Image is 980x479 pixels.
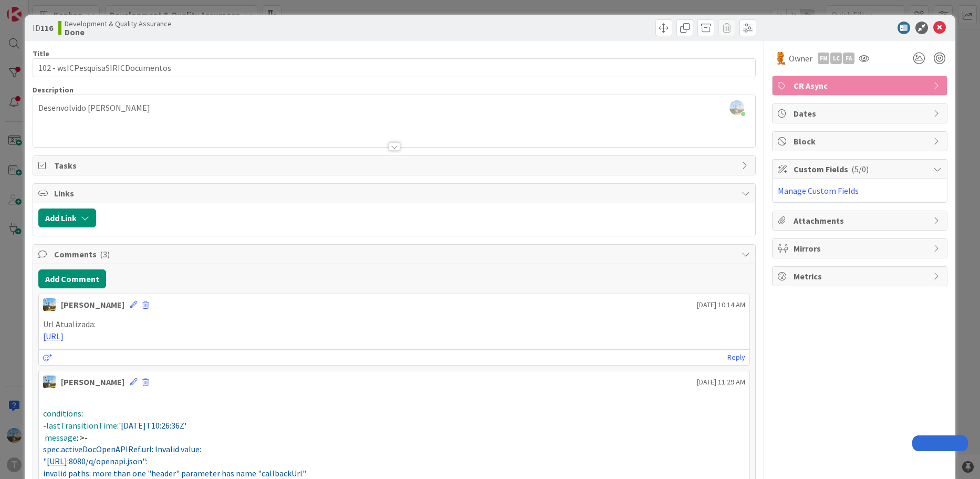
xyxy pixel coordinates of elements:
img: DG [43,376,56,388]
span: :8080/q/openapi.json": [67,456,148,466]
span: ID [33,22,53,34]
span: ( 5/0 ) [851,164,869,174]
span: Owner [789,52,812,65]
div: [PERSON_NAME] [61,376,124,388]
span: Custom Fields [794,163,928,175]
span: Tasks [54,159,737,172]
span: message [45,432,77,443]
a: Manage Custom Fields [778,185,859,196]
span: - [43,420,46,431]
span: invalid paths: more than one "header" parameter has name "callbackUrl" [43,468,306,478]
span: lastTransitionTime [46,420,117,431]
div: LC [830,53,842,64]
span: : [117,420,119,431]
b: 116 [40,23,53,33]
span: CR Async [794,79,928,92]
img: rbRSAc01DXEKpQIPCc1LpL06ElWUjD6K.png [729,100,744,115]
img: RL [774,52,787,65]
div: [PERSON_NAME] [61,298,124,311]
button: Add Link [38,209,96,227]
span: [DATE] 10:14 AM [697,299,745,310]
span: Dates [794,107,928,120]
span: [DATE] 11:29 AM [697,377,745,388]
p: Url Atualizada: [43,318,746,330]
img: DG [43,298,56,311]
div: FM [818,53,829,64]
span: '[DATE]T10:26:36Z' [119,420,186,431]
span: Description [33,85,74,95]
input: type card name here... [33,58,756,77]
div: FA [843,53,854,64]
a: [URL] [43,331,64,341]
span: Block [794,135,928,148]
span: " [43,456,47,466]
a: Reply [727,351,745,364]
span: Comments [54,248,737,261]
label: Title [33,49,49,58]
span: : >- [77,432,88,443]
b: Done [65,28,172,36]
span: Links [54,187,737,200]
a: [URL] [47,456,67,466]
span: Metrics [794,270,928,283]
p: Desenvolvido [PERSON_NAME] [38,102,750,114]
span: spec.activeDocOpenAPIRef.url: Invalid value: [43,444,201,454]
span: : [81,408,83,419]
span: ( 3 ) [100,249,110,259]
button: Add Comment [38,269,106,288]
span: Mirrors [794,242,928,255]
span: Attachments [794,214,928,227]
span: Development & Quality Assurance [65,19,172,28]
span: conditions [43,408,81,419]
